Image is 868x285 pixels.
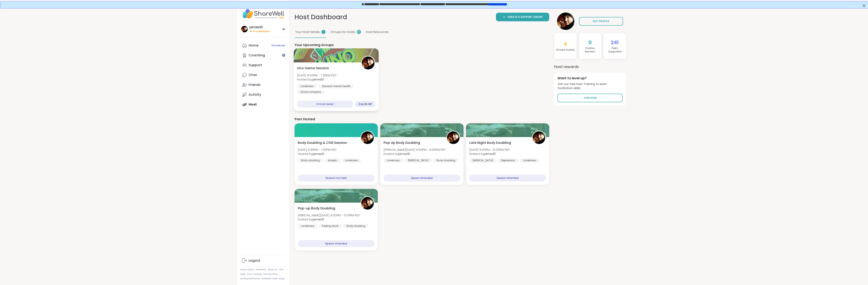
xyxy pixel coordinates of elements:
[240,50,286,60] a: Coaching
[447,131,460,144] img: james10
[295,30,320,34] span: Your Host Details
[249,25,270,30] div: james10
[358,102,372,106] span: 3 spots left
[384,148,446,152] span: [PERSON_NAME][DATE] 5:00PM - 6:00PM PDT
[611,39,619,46] span: 241
[557,82,623,90] span: Join our free Host Training to learn facilitation skills!
[313,217,324,221] b: james10
[295,12,347,22] h1: Host Dashboard
[268,268,278,271] a: About Us
[297,73,337,77] span: [DATE] 6:30PM - 7:30PM PDT
[313,152,324,156] b: james10
[366,30,389,34] span: Host Resources
[384,140,420,145] span: Pop Up Body Doubling
[564,41,567,48] span: 4
[298,213,360,217] span: [PERSON_NAME][DATE] 4:00PM - 5:00PM PDT
[297,101,353,108] div: 2 hours away!
[298,148,337,152] span: [DATE] 6:30PM - 7:30PM PDT
[433,158,459,162] div: Body doubling
[298,140,347,145] span: Body Doubling & Chill Session
[279,277,284,280] a: Blog
[361,197,374,210] img: james10
[321,30,325,34] div: 1
[263,273,278,276] a: Safety Policy
[557,94,623,102] a: Join Now
[484,152,496,156] b: james10
[240,41,286,50] a: Home1Scheduled
[588,39,592,46] span: 0
[256,268,266,271] a: Referrals
[384,158,403,162] div: Loneliness
[330,30,355,34] span: Groups for Hosts
[520,158,539,162] div: Loneliness
[507,15,543,19] span: Create a support group
[556,48,575,52] h4: Groups Hosted
[298,224,317,228] div: Loneliness
[279,268,283,271] a: FAQ
[469,158,496,162] div: [MEDICAL_DATA]
[557,76,623,81] h4: Want to level up?
[605,47,624,53] h4: Peers Supported
[362,57,375,69] img: james10
[579,17,623,26] a: EDIT PROFILE
[249,92,261,97] div: Activity
[240,80,286,90] a: Friends
[240,268,254,271] a: How It Works
[271,44,285,47] span: 1 Scheduled
[249,73,257,77] div: Chat
[247,273,262,276] a: Host Training
[298,152,337,156] span: Hosted by
[297,66,329,71] span: Uno Game Session
[282,53,285,57] iframe: Spotlight
[343,224,369,228] div: Body doubling
[240,60,286,70] a: Support
[496,13,549,21] a: Create a support group
[469,152,510,156] span: Hosted by
[297,84,317,88] div: Loneliness
[469,175,546,182] div: 5 peers attended
[297,77,337,82] span: Hosted by
[298,206,335,211] span: Pop-up Body Doubling
[469,140,511,145] span: Late Night Body Doubling
[384,152,446,156] span: Hosted by
[342,158,361,162] div: Loneliness
[240,70,286,80] a: Chat
[241,26,248,32] img: james10
[399,152,410,156] b: james10
[298,175,375,182] div: Session not held
[298,240,375,247] div: 6 peers attended
[240,277,260,280] a: Safety Resources
[295,43,549,47] h4: Your Upcoming Groups
[319,224,342,228] div: Feeling stuck
[262,277,278,280] a: Redeem Code
[249,43,258,48] div: Home
[533,131,545,144] img: james10
[361,131,374,144] img: james10
[240,273,245,276] a: Help
[249,258,260,263] div: Logout
[554,64,626,69] h3: Host rewards
[557,12,574,30] img: james10
[593,19,609,23] span: EDIT PROFILE
[240,90,286,100] a: Activity
[498,158,518,162] div: Depression
[581,47,600,53] h4: Positive Review s
[249,83,260,87] div: Friends
[584,96,597,100] span: Join Now
[405,158,432,162] div: [MEDICAL_DATA]
[249,53,265,58] div: Coaching
[357,30,361,34] div: 25
[297,90,324,94] div: Good company
[249,63,262,67] div: Support
[298,217,360,221] span: Hosted by
[298,158,323,162] div: Body doubling
[319,84,354,88] div: General mental health
[312,77,324,82] b: james10
[240,7,286,21] img: ShareWell Nav Logo
[295,117,549,121] h4: Past Hosted
[469,148,510,152] span: [DATE] 9:00PM - 10:00PM PDT
[240,256,286,266] a: Logout
[325,158,340,162] div: Anxiety
[384,175,460,182] div: 2 peers attended
[253,30,270,33] span: Pro Member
